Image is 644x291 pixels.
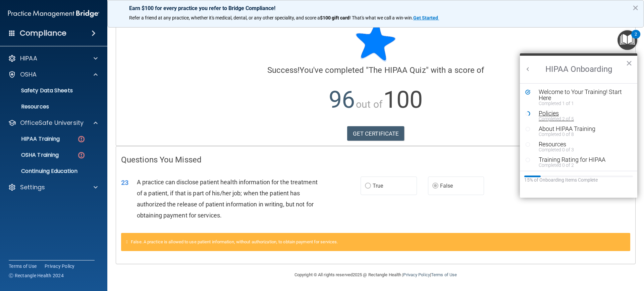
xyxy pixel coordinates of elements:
span: A practice can disclose patient health information for the treatment of a patient, if that is par... [137,179,318,219]
span: 96 [329,86,355,113]
div: 2 [635,34,637,43]
div: Training Rating for HIPAA [539,157,624,163]
span: ! That's what we call a win-win. [350,15,413,20]
a: Privacy Policy [45,263,75,270]
a: Privacy Policy [403,272,430,277]
strong: $100 gift card [320,15,350,20]
span: False [440,183,453,189]
p: Settings [20,183,45,191]
a: OfficeSafe University [8,119,98,127]
p: Resources [4,103,96,110]
p: Safety Data Sheets [4,87,96,94]
button: Welcome to Your Training! Start HereCompleted 1 of 1 [535,89,624,106]
img: danger-circle.6113f641.png [77,151,86,159]
a: Terms of Use [431,272,457,277]
a: Terms of Use [9,263,37,270]
p: Earn $100 for every practice you refer to Bridge Compliance! [129,5,622,11]
div: Completed 0 of 8 [539,132,624,137]
h4: Compliance [20,29,66,38]
span: 100 [383,86,423,113]
div: Completed 0 of 3 [539,147,624,152]
span: True [373,183,383,189]
div: Welcome to Your Training! Start Here [539,89,624,101]
button: Training Rating for HIPAACompleted 0 of 2 [535,157,624,167]
div: Completed 0 of 2 [539,163,624,167]
p: HIPAA Training [4,136,60,142]
span: out of [356,98,382,110]
p: HIPAA [20,54,37,62]
a: GET CERTIFICATE [347,126,405,141]
div: Resources [539,141,624,147]
button: Close [632,2,639,13]
button: PoliciesCompleted 2 of 5 [535,110,624,121]
button: About HIPAA TrainingCompleted 0 of 8 [535,126,624,137]
input: True [365,184,371,189]
span: 23 [121,179,128,187]
span: Success! [267,65,300,75]
strong: Get Started [413,15,438,20]
input: False [432,184,438,189]
span: Refer a friend at any practice, whether it's medical, dental, or any other speciality, and score a [129,15,320,20]
span: The HIPAA Quiz [369,65,426,75]
p: OSHA Training [4,152,59,158]
div: 15% of Onboarding Items Complete [524,177,633,183]
p: OfficeSafe University [20,119,84,127]
button: Back to Resource Center Home [525,66,531,72]
p: OSHA [20,70,37,79]
div: Policies [539,110,624,116]
p: Continuing Education [4,168,96,175]
h2: HIPAA Onboarding [520,56,637,83]
img: danger-circle.6113f641.png [77,135,86,143]
span: False. A practice is allowed to use patient information, without authorization, to obtain payment... [131,239,338,244]
a: Get Started [413,15,439,20]
img: PMB logo [8,7,99,20]
button: Open Resource Center, 2 new notifications [618,30,637,50]
span: Ⓒ Rectangle Health 2024 [9,272,64,279]
button: ResourcesCompleted 0 of 3 [535,141,624,152]
a: OSHA [8,70,98,79]
div: Completed 2 of 5 [539,116,624,121]
div: About HIPAA Training [539,126,624,132]
a: Settings [8,183,98,191]
button: Close [626,58,632,68]
h4: You've completed " " with a score of [121,66,630,75]
img: blue-star-rounded.9d042014.png [356,21,396,62]
h4: Questions You Missed [121,155,630,164]
div: Resource Center [520,53,637,198]
a: HIPAA [8,54,98,62]
div: Completed 1 of 1 [539,101,624,106]
div: Copyright © All rights reserved 2025 @ Rectangle Health | | [253,264,498,286]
